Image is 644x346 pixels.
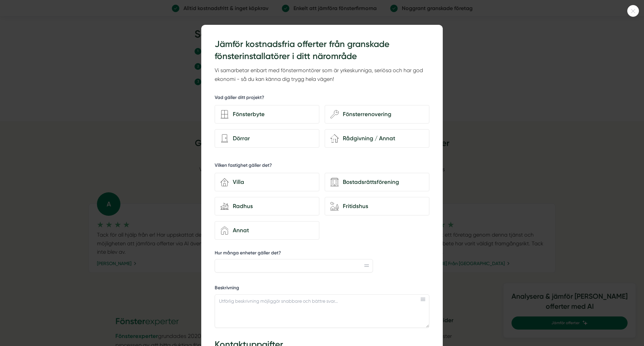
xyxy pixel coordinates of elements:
label: Hur många enheter gäller det? [215,250,373,258]
p: Vi samarbetar enbart med fönstermontörer som är yrkeskunniga, seriösa och har god ekonomi - så du... [215,66,429,84]
label: Beskrivning [215,285,429,293]
h3: Jämför kostnadsfria offerter från granskade fönsterinstallatörer i ditt närområde [215,38,429,63]
h5: Vilken fastighet gäller det? [215,162,272,170]
h5: Vad gäller ditt projekt? [215,94,264,103]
